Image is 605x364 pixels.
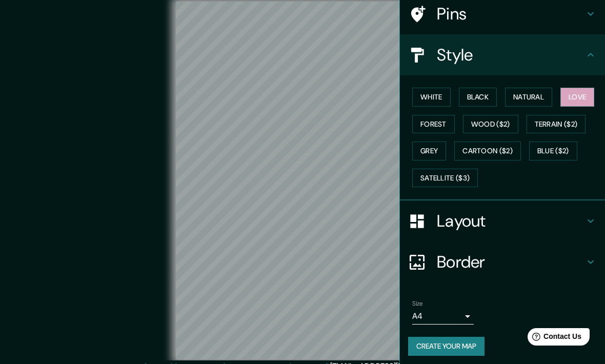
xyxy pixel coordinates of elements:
[412,88,451,107] button: White
[412,115,455,134] button: Forest
[412,308,474,325] div: A4
[400,34,605,75] div: Style
[437,252,584,272] h4: Border
[459,88,497,107] button: Black
[408,337,485,356] button: Create your map
[560,88,594,107] button: Love
[437,45,584,65] h4: Style
[529,141,577,160] button: Blue ($2)
[400,200,605,241] div: Layout
[463,115,518,134] button: Wood ($2)
[400,241,605,282] div: Border
[505,88,552,107] button: Natural
[514,324,594,353] iframe: Help widget launcher
[437,211,584,231] h4: Layout
[412,169,478,188] button: Satellite ($3)
[412,299,423,308] label: Size
[412,141,446,160] button: Grey
[454,141,521,160] button: Cartoon ($2)
[437,4,584,24] h4: Pins
[176,2,429,359] canvas: Map
[527,115,586,134] button: Terrain ($2)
